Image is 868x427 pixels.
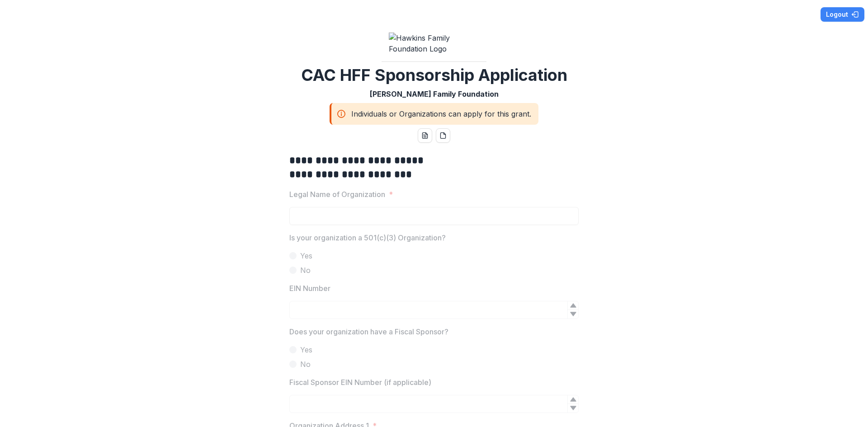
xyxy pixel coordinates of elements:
p: Fiscal Sponsor EIN Number (if applicable) [289,377,431,388]
button: pdf-download [436,128,450,143]
span: Yes [300,344,312,355]
p: Is your organization a 501(c)(3) Organization? [289,232,446,243]
button: word-download [418,128,432,143]
span: No [300,359,311,370]
h2: CAC HFF Sponsorship Application [301,66,567,85]
button: Logout [821,7,864,22]
p: EIN Number [289,283,330,294]
div: Individuals or Organizations can apply for this grant. [330,103,538,125]
p: Does your organization have a Fiscal Sponsor? [289,326,448,337]
span: Yes [300,250,312,261]
img: Hawkins Family Foundation Logo [389,33,479,54]
span: No [300,265,311,276]
p: Legal Name of Organization [289,189,385,200]
p: [PERSON_NAME] Family Foundation [370,89,499,99]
